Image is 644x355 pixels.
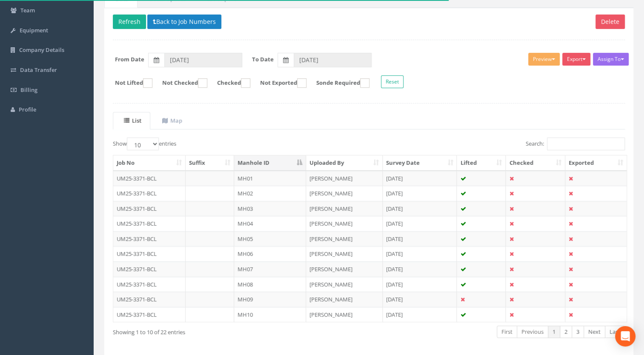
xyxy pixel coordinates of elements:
[593,53,629,66] button: Assign To
[234,171,306,186] td: MH01
[113,231,186,246] td: UM25-3371-BCL
[234,292,306,307] td: MH09
[234,307,306,322] td: MH10
[383,186,457,201] td: [DATE]
[20,26,48,34] span: Equipment
[562,53,590,66] button: Export
[20,86,37,94] span: Billing
[113,155,186,171] th: Job No: activate to sort column ascending
[113,307,186,322] td: UM25-3371-BCL
[234,186,306,201] td: MH02
[306,231,383,246] td: [PERSON_NAME]
[124,117,141,124] uib-tab-heading: List
[113,325,319,336] div: Showing 1 to 10 of 22 entries
[113,112,150,129] a: List
[234,231,306,246] td: MH05
[306,292,383,307] td: [PERSON_NAME]
[572,326,584,338] a: 3
[308,78,369,88] label: Sonde Required
[186,155,234,171] th: Suffix: activate to sort column ascending
[20,66,57,74] span: Data Transfer
[383,292,457,307] td: [DATE]
[113,246,186,261] td: UM25-3371-BCL
[526,137,625,150] label: Search:
[548,326,560,338] a: 1
[306,201,383,216] td: [PERSON_NAME]
[115,55,144,63] label: From Date
[234,277,306,292] td: MH08
[234,155,306,171] th: Manhole ID: activate to sort column descending
[20,6,35,14] span: Team
[234,261,306,277] td: MH07
[306,216,383,231] td: [PERSON_NAME]
[595,14,625,29] button: Delete
[294,53,372,67] input: To Date
[383,216,457,231] td: [DATE]
[113,14,146,29] button: Refresh
[457,155,506,171] th: Lifted: activate to sort column ascending
[147,14,221,29] button: Back to Job Numbers
[528,53,560,66] button: Preview
[306,307,383,322] td: [PERSON_NAME]
[383,246,457,261] td: [DATE]
[506,155,565,171] th: Checked: activate to sort column ascending
[162,117,182,124] uib-tab-heading: Map
[113,201,186,216] td: UM25-3371-BCL
[547,137,625,150] input: Search:
[383,261,457,277] td: [DATE]
[113,171,186,186] td: UM25-3371-BCL
[164,53,242,67] input: From Date
[615,326,635,346] div: Open Intercom Messenger
[605,326,625,338] a: Last
[306,277,383,292] td: [PERSON_NAME]
[113,137,176,150] label: Show entries
[209,78,250,88] label: Checked
[113,277,186,292] td: UM25-3371-BCL
[497,326,517,338] a: First
[584,326,605,338] a: Next
[383,277,457,292] td: [DATE]
[517,326,548,338] a: Previous
[383,307,457,322] td: [DATE]
[252,78,306,88] label: Not Exported
[113,292,186,307] td: UM25-3371-BCL
[113,261,186,277] td: UM25-3371-BCL
[306,261,383,277] td: [PERSON_NAME]
[234,201,306,216] td: MH03
[383,155,457,171] th: Survey Date: activate to sort column ascending
[19,46,64,54] span: Company Details
[252,55,274,63] label: To Date
[306,186,383,201] td: [PERSON_NAME]
[306,155,383,171] th: Uploaded By: activate to sort column ascending
[19,106,36,113] span: Profile
[113,216,186,231] td: UM25-3371-BCL
[234,216,306,231] td: MH04
[113,186,186,201] td: UM25-3371-BCL
[151,112,191,129] a: Map
[106,78,152,88] label: Not Lifted
[383,231,457,246] td: [DATE]
[383,171,457,186] td: [DATE]
[127,137,159,150] select: Showentries
[381,75,404,88] button: Reset
[565,155,627,171] th: Exported: activate to sort column ascending
[560,326,572,338] a: 2
[306,171,383,186] td: [PERSON_NAME]
[383,201,457,216] td: [DATE]
[306,246,383,261] td: [PERSON_NAME]
[234,246,306,261] td: MH06
[154,78,207,88] label: Not Checked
